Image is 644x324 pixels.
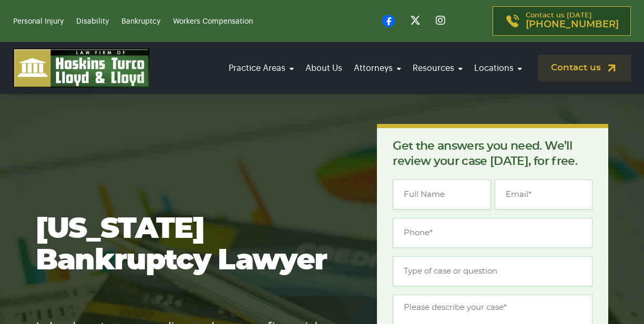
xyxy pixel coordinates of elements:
[351,54,404,83] a: Attorneys
[495,180,592,210] input: Email*
[393,256,592,286] input: Type of case or question
[493,6,631,36] a: Contact us [DATE][PHONE_NUMBER]
[13,48,150,88] img: logo
[13,18,64,25] a: Personal Injury
[538,55,631,81] a: Contact us
[36,214,344,277] h1: [US_STATE] Bankruptcy Lawyer
[226,54,297,83] a: Practice Areas
[471,54,525,83] a: Locations
[393,180,490,210] input: Full Name
[410,54,466,83] a: Resources
[121,18,160,25] a: Bankruptcy
[526,19,619,30] span: [PHONE_NUMBER]
[302,54,345,83] a: About Us
[393,218,592,248] input: Phone*
[76,18,109,25] a: Disability
[526,12,619,30] p: Contact us [DATE]
[173,18,253,25] a: Workers Compensation
[393,139,592,169] p: Get the answers you need. We’ll review your case [DATE], for free.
